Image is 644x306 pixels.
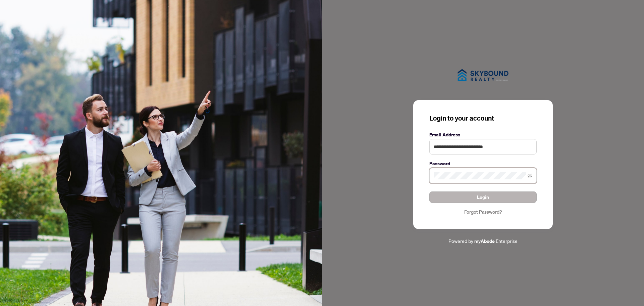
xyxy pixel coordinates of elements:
[474,237,495,245] a: myAbode
[477,192,489,203] span: Login
[528,173,532,178] span: eye-invisible
[449,61,517,89] img: ma-logo
[429,208,537,216] a: Forgot Password?
[429,114,537,123] h3: Login to your account
[496,238,518,244] span: Enterprise
[448,238,473,244] span: Powered by
[429,191,537,203] button: Login
[429,131,537,138] label: Email Address
[429,160,537,167] label: Password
